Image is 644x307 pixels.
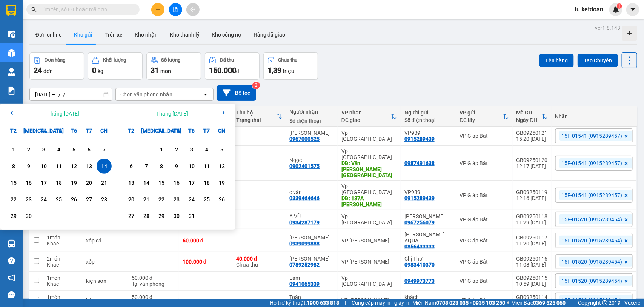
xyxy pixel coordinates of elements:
div: T5 [169,123,184,138]
div: GB09250118 [516,213,548,219]
span: đ [236,68,239,74]
div: xốp cá [86,238,124,244]
span: món [160,68,171,74]
button: Đã thu150.000đ [205,52,260,80]
div: Choose Thứ Sáu, tháng 09 19 2025. It's available. [66,175,81,190]
div: 0934287179 [290,219,320,225]
div: Choose Thứ Bảy, tháng 10 4 2025. It's available. [199,142,214,157]
div: Vp [GEOGRAPHIC_DATA] [341,213,397,225]
div: GB09250116 [516,256,548,262]
div: GB09250115 [516,275,548,281]
button: Hàng đã giao [247,26,291,44]
span: caret-down [630,6,636,13]
div: Choose Thứ Năm, tháng 10 16 2025. It's available. [169,175,184,190]
div: 30 [171,211,182,221]
div: 27 [84,195,94,204]
span: notification [8,274,15,281]
div: Choose Thứ Ba, tháng 09 16 2025. It's available. [21,175,36,190]
div: 8 [156,162,167,171]
div: Khác [47,262,78,268]
button: plus [151,3,164,16]
div: Đã thu [220,57,234,63]
div: 7 [99,145,109,154]
div: Choose Thứ Năm, tháng 09 18 2025. It's available. [51,175,66,190]
div: ver 1.8.143 [595,24,620,32]
div: T4 [154,123,169,138]
span: message [8,291,15,298]
div: CN [97,123,112,138]
div: Choose Thứ Năm, tháng 10 2 2025. It's available. [169,142,184,157]
div: 11 [201,162,212,171]
div: 2 [23,145,34,154]
span: 1,39 [267,66,281,75]
div: 0983410370 [404,262,435,268]
img: logo-vxr [6,5,16,16]
div: Choose Chủ Nhật, tháng 09 7 2025. It's available. [97,142,112,157]
input: Select a date range. [30,88,112,100]
button: aim [186,3,200,16]
th: Toggle SortBy [338,106,401,127]
button: Bộ lọc [217,85,256,101]
div: 18 [201,178,212,187]
div: 24 [186,195,197,204]
div: 19 [217,178,227,187]
button: Đơn online [29,26,68,44]
div: Choose Thứ Năm, tháng 09 4 2025. It's available. [51,142,66,157]
button: Khối lượng0kg [88,52,143,80]
div: Nhãn [555,113,633,119]
img: warehouse-icon [8,240,15,248]
button: Lên hàng [539,54,574,67]
div: 10 [186,162,197,171]
div: 3 [38,145,49,154]
div: 12 [217,162,227,171]
div: 26 [69,195,79,204]
div: 1 món [47,275,78,281]
div: 0967000525 [290,136,320,142]
div: 29 [156,211,167,221]
div: 10 [38,162,49,171]
div: Choose Thứ Sáu, tháng 09 12 2025. It's available. [66,159,81,174]
div: Choose Chủ Nhật, tháng 10 5 2025. It's available. [214,142,229,157]
div: 50.000 đ [132,275,175,281]
img: solution-icon [8,87,15,95]
div: 0987491638 [404,160,435,166]
div: 15:20 [DATE] [516,136,548,142]
input: Tìm tên, số ĐT hoặc mã đơn [41,5,131,14]
div: 12:16 [DATE] [516,195,548,201]
div: khách [404,294,452,300]
span: 1 [618,3,621,9]
div: VP Giáp Bát [460,259,509,265]
span: 15F-01520 (0915289454) [562,258,622,265]
div: GB09250119 [516,189,548,195]
div: [MEDICAL_DATA] [139,123,154,138]
span: 24 [34,66,42,75]
div: 0915289439 [404,195,435,201]
div: Tạo kho hàng mới [622,26,637,41]
div: VP gửi [460,110,503,116]
div: 14 [141,178,152,187]
div: ĐC lấy [460,117,503,123]
svg: Arrow Left [8,108,17,117]
div: 1 [156,145,167,154]
div: Choose Thứ Bảy, tháng 09 27 2025. It's available. [81,192,97,207]
div: 27 [126,211,137,221]
div: Choose Thứ Sáu, tháng 10 24 2025. It's available. [184,192,199,207]
div: Số điện thoại [290,118,334,124]
div: 23 [23,195,34,204]
div: 0949973773 [404,278,435,284]
div: 20 [126,195,137,204]
div: Mã GD [516,110,542,116]
div: Choose Thứ Tư, tháng 09 24 2025. It's available. [36,192,51,207]
div: 11:29 [DATE] [516,219,548,225]
span: 15F-01520 (0915289454) [562,278,622,284]
div: GB09250121 [516,130,548,136]
span: plus [155,7,161,12]
div: Choose Thứ Tư, tháng 10 1 2025. It's available. [154,142,169,157]
img: warehouse-icon [8,30,15,38]
div: Choose Thứ Sáu, tháng 10 3 2025. It's available. [184,142,199,157]
div: T4 [36,123,51,138]
div: Choose Thứ Năm, tháng 10 9 2025. It's available. [169,159,184,174]
div: sơn vinh [290,130,334,136]
div: 2 món [47,256,78,262]
div: 17 [38,178,49,187]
